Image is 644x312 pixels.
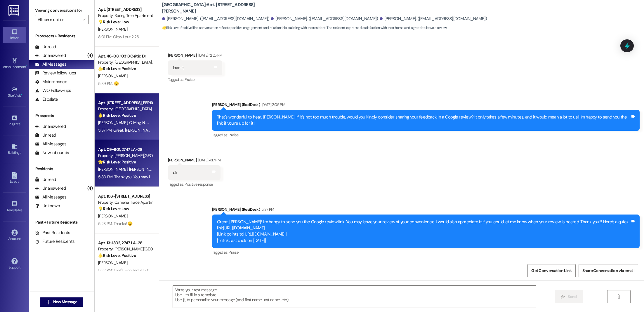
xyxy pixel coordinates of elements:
i:  [82,17,85,22]
div: Past Residents [35,230,70,236]
div: 5:39 PM: 😊 [98,81,119,86]
span: [PERSON_NAME] [98,73,127,79]
div: Apt. 46~08, 10318 Celtic Dr [98,53,152,59]
a: [URL][DOMAIN_NAME] [243,231,285,237]
button: Get Conversation Link [527,264,575,277]
div: Unanswered [35,53,66,59]
strong: 💡 Risk Level: Low [98,206,129,211]
div: Unread [35,132,56,138]
a: Templates • [3,199,26,215]
i:  [561,294,565,299]
span: [PERSON_NAME] [98,120,129,125]
div: [PERSON_NAME] [168,52,223,60]
strong: 🌟 Risk Level: Positive [98,159,136,165]
a: Inbox [3,27,26,43]
span: [PERSON_NAME] [98,213,127,219]
span: Praise [185,77,194,82]
a: Support [3,256,26,272]
div: Apt. [STREET_ADDRESS] [98,6,152,13]
div: Prospects [29,113,94,119]
div: New Inbounds [35,150,69,156]
div: 5:37 PM [260,206,274,212]
span: Send [567,294,577,300]
div: All Messages [35,194,66,200]
div: Escalate [35,96,58,102]
span: [PERSON_NAME] [98,27,127,32]
strong: 💡 Risk Level: Low [98,19,129,25]
span: Praise [229,133,238,137]
div: [PERSON_NAME]. ([EMAIL_ADDRESS][DOMAIN_NAME]) [162,16,270,22]
div: Property: [PERSON_NAME][GEOGRAPHIC_DATA] Apartments [98,153,152,159]
div: (4) [86,184,94,193]
i:  [46,300,51,304]
span: • [20,121,21,125]
div: Review follow-ups [35,70,76,76]
div: Apt. 13~1302, 2747 LA-28 [98,240,152,246]
button: Send [555,290,583,303]
span: C. May [129,120,142,125]
div: [PERSON_NAME]. ([EMAIL_ADDRESS][DOMAIN_NAME]) [380,16,487,22]
div: Maintenance [35,79,67,85]
div: Great, [PERSON_NAME]! I'm happy to send you the Google review link. You may leave your review at ... [217,219,630,244]
div: Unanswered [35,185,66,191]
span: [PERSON_NAME] [98,260,127,265]
div: Property: [GEOGRAPHIC_DATA] [98,106,152,112]
span: Positive response [185,182,213,187]
a: Account [3,228,26,243]
span: Share Conversation via email [582,268,634,274]
div: WO Follow-ups [35,88,71,94]
div: 5:37 PM: Great, [PERSON_NAME]! I'm happy to send you the Google review link. You may leave your r... [98,128,538,133]
i:  [617,294,621,299]
div: Unanswered [35,123,66,130]
div: Apt. 106~[STREET_ADDRESS] [98,193,152,199]
div: Residents [29,166,94,172]
div: Apt. 09~901, 2747 LA-28 [98,147,152,153]
div: Tagged as: [212,131,640,139]
span: Get Conversation Link [531,268,572,274]
div: Property: Camellia Trace Apartments [98,199,152,205]
button: Share Conversation via email [579,264,638,277]
div: Property: [GEOGRAPHIC_DATA] Apartments [98,59,152,65]
a: [URL][DOMAIN_NAME] [223,225,265,231]
span: New Message [53,299,77,305]
div: Prospects + Residents [29,33,94,39]
a: Leads [3,170,26,186]
div: Unread [35,44,56,50]
div: ok [173,170,178,176]
span: Praise [229,250,238,255]
div: [DATE] 4:17 PM [197,157,221,163]
strong: 🌟 Risk Level: Positive [162,25,192,30]
div: Tagged as: [212,248,640,257]
div: Tagged as: [168,180,221,189]
div: All Messages [35,61,66,67]
div: [PERSON_NAME] (ResiDesk) [212,102,640,110]
span: [PERSON_NAME] [98,167,129,172]
div: All Messages [35,141,66,147]
div: [DATE] 12:25 PM [197,52,222,58]
span: [PERSON_NAME] [129,167,160,172]
div: Unknown [35,203,60,209]
div: Property: [PERSON_NAME][GEOGRAPHIC_DATA] Apartments [98,246,152,252]
div: 5:22 PM: That's wonderful to hear, [PERSON_NAME]! Could I ask a quick favor? If you don’t mind, w... [98,268,543,273]
div: Future Residents [35,238,74,245]
div: Past + Future Residents [29,219,94,225]
strong: 🌟 Risk Level: Positive [98,66,136,71]
a: Insights • [3,113,26,129]
div: 5:30 PM: Thank you! You may leave your review at your convenience. I would also appreciate it if ... [98,174,443,179]
label: Viewing conversations for [35,6,88,15]
a: Buildings [3,142,26,157]
img: ResiDesk Logo [8,5,20,16]
button: New Message [40,297,83,307]
div: (4) [86,51,94,60]
div: [PERSON_NAME] [168,157,221,165]
div: 8:01 PM: Okay I put 2.25 [98,34,139,39]
span: • [26,64,27,68]
a: Site Visit • [3,84,26,100]
div: [DATE] 2:05 PM [260,102,285,108]
div: Apt. [STREET_ADDRESS][PERSON_NAME] [98,100,152,106]
b: [GEOGRAPHIC_DATA]: Apt. [STREET_ADDRESS][PERSON_NAME] [162,2,279,14]
strong: 🌟 Risk Level: Positive [98,253,136,258]
div: [PERSON_NAME] (ResiDesk) [212,206,640,215]
div: 5:23 PM: Thanks! 😊 [98,221,132,226]
div: Unread [35,177,56,183]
